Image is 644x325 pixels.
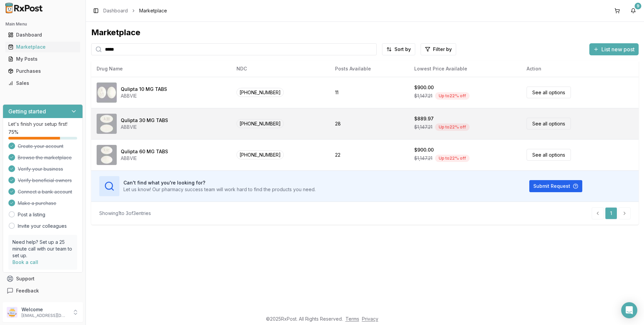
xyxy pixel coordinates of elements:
[18,200,56,207] span: Make a purchase
[12,259,38,265] a: Book a call
[5,41,80,53] a: Marketplace
[3,78,83,89] button: Sales
[527,118,571,129] a: See all options
[433,46,452,53] span: Filter by
[529,180,582,192] button: Submit Request
[121,124,168,130] div: ABBVIE
[521,61,639,77] th: Action
[382,43,415,55] button: Sort by
[8,68,77,74] div: Purchases
[435,92,470,100] div: Up to 22 % off
[605,207,617,219] a: 1
[589,43,639,55] button: List new post
[345,316,359,322] a: Terms
[8,107,46,115] h3: Getting started
[97,145,117,165] img: Qulipta 60 MG TABS
[601,45,635,53] span: List new post
[409,61,521,77] th: Lowest Price Available
[592,207,631,219] nav: pagination
[414,155,432,162] span: $1,147.21
[91,61,231,77] th: Drug Name
[121,117,168,124] div: Qulipta 30 MG TABS
[3,3,46,13] img: RxPost Logo
[3,66,83,76] button: Purchases
[99,210,151,217] div: Showing 1 to 3 of 3 entries
[139,7,167,14] span: Marketplace
[8,129,18,136] span: 75 %
[435,155,470,162] div: Up to 22 % off
[414,124,432,130] span: $1,147.21
[121,93,167,99] div: ABBVIE
[362,316,378,322] a: Privacy
[635,3,641,9] div: 9
[8,56,77,62] div: My Posts
[8,44,77,50] div: Marketplace
[330,61,409,77] th: Posts Available
[435,123,470,131] div: Up to 22 % off
[527,87,571,98] a: See all options
[12,239,73,259] p: Need help? Set up a 25 minute call with our team to set up.
[330,77,409,108] td: 11
[18,143,63,150] span: Create your account
[3,285,83,297] button: Feedback
[236,88,284,97] span: [PHONE_NUMBER]
[5,77,80,89] a: Sales
[103,7,167,14] nav: breadcrumb
[8,80,77,87] div: Sales
[121,155,168,162] div: ABBVIE
[18,177,72,184] span: Verify beneficial owners
[628,5,639,16] button: 9
[414,115,434,122] div: $889.97
[103,7,128,14] a: Dashboard
[7,307,17,318] img: User avatar
[5,29,80,41] a: Dashboard
[414,93,432,99] span: $1,147.21
[421,43,456,55] button: Filter by
[5,65,80,77] a: Purchases
[18,223,67,229] a: Invite your colleagues
[527,149,571,161] a: See all options
[18,166,63,172] span: Verify your business
[414,147,434,153] div: $900.00
[5,53,80,65] a: My Posts
[97,114,117,134] img: Qulipta 30 MG TABS
[18,154,72,161] span: Browse the marketplace
[3,54,83,64] button: My Posts
[330,139,409,170] td: 22
[330,108,409,139] td: 28
[3,273,83,285] button: Support
[236,150,284,159] span: [PHONE_NUMBER]
[5,21,80,27] h2: Main Menu
[3,30,83,40] button: Dashboard
[18,211,45,218] a: Post a listing
[8,32,77,38] div: Dashboard
[3,42,83,52] button: Marketplace
[231,61,330,77] th: NDC
[121,86,167,93] div: Qulipta 10 MG TABS
[121,148,168,155] div: Qulipta 60 MG TABS
[18,188,72,195] span: Connect a bank account
[16,287,39,294] span: Feedback
[91,27,639,38] div: Marketplace
[414,84,434,91] div: $900.00
[123,179,316,186] h3: Can't find what you're looking for?
[123,186,316,193] p: Let us know! Our pharmacy success team will work hard to find the products you need.
[21,306,68,313] p: Welcome
[8,121,77,127] p: Let's finish your setup first!
[236,119,284,128] span: [PHONE_NUMBER]
[394,46,411,53] span: Sort by
[21,313,68,318] p: [EMAIL_ADDRESS][DOMAIN_NAME]
[97,83,117,103] img: Qulipta 10 MG TABS
[621,302,637,318] div: Open Intercom Messenger
[589,47,639,53] a: List new post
